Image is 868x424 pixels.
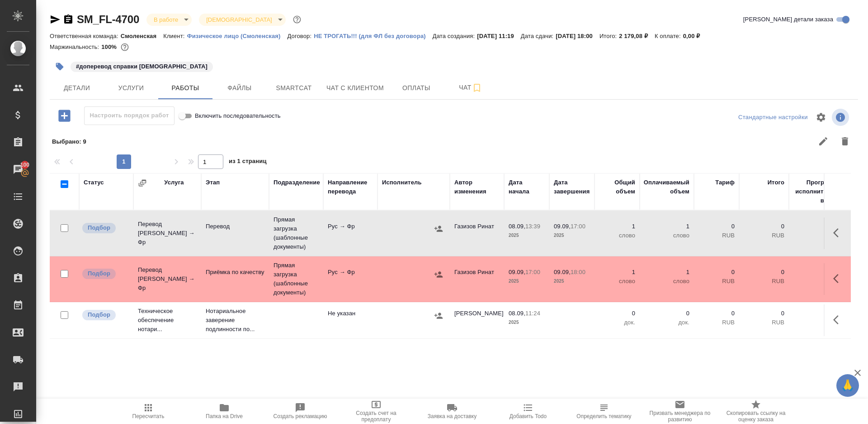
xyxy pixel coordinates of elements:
p: RUB [698,318,735,327]
span: 100 [15,160,35,169]
p: Договор: [288,33,314,39]
p: #доперевод справки [DEMOGRAPHIC_DATA] [76,62,208,71]
p: 0 [698,268,735,277]
span: Оплаты [395,82,438,94]
p: 0 [698,309,735,318]
p: [DATE] 18:00 [556,33,599,39]
p: 08.09, [509,310,525,317]
td: Рус → Фр [323,217,377,249]
div: В работе [146,14,192,26]
p: К оплате: [655,33,683,39]
span: Призвать менеджера по развитию [647,410,712,423]
p: 2025 [509,231,545,240]
div: Можно подбирать исполнителей [81,268,129,280]
p: 1 [599,222,635,231]
a: 100 [2,158,34,181]
span: Включить последовательность [195,111,281,120]
span: Файлы [218,82,261,94]
span: Чат [449,82,492,93]
span: Заявка на доставку [428,413,476,419]
p: Физическое лицо (Смоленская) [187,33,287,39]
a: НЕ ТРОГАТЬ!!! (для ФЛ без договора) [314,32,433,39]
p: док. [644,318,689,327]
div: Итого [768,178,784,187]
div: Общий объем [599,178,635,196]
p: 2025 [554,277,590,286]
button: Папка на Drive [186,399,262,424]
span: Создать счет на предоплату [344,410,409,423]
p: 13:39 [525,223,540,230]
p: 09.09, [509,269,525,275]
td: Не указан [323,304,377,336]
p: Маржинальность: [50,43,101,50]
p: 2025 [554,231,590,240]
p: Подбор [88,269,110,278]
div: Тариф [715,178,735,187]
p: 2 179,08 ₽ [619,33,655,39]
p: RUB [744,231,784,240]
div: Этап [206,178,220,187]
svg: Подписаться [472,82,482,93]
span: Определить тематику [576,413,631,419]
button: Заявка на доставку [414,399,490,424]
p: 17:00 [571,223,585,230]
p: 0,00 ₽ [683,33,707,39]
span: Услуги [109,82,153,94]
span: Пересчитать [132,413,165,419]
p: 100% [101,43,119,50]
p: RUB [698,277,735,286]
p: док. [599,318,635,327]
div: Можно подбирать исполнителей [81,309,129,321]
button: Скопировать ссылку на оценку заказа [718,399,794,424]
p: 1 [644,268,689,277]
p: 09.09, [554,223,571,230]
p: слово [599,277,635,286]
button: Добавить работу [52,106,77,125]
button: Назначить [432,268,445,281]
span: Детали [55,82,99,94]
button: Назначить [432,222,445,236]
span: Скопировать ссылку на оценку заказа [723,410,788,423]
div: split button [736,111,810,125]
p: RUB [744,318,784,327]
div: Направление перевода [328,178,373,196]
p: RUB [698,231,735,240]
p: Дата сдачи: [521,33,556,39]
td: Газизов Ринат [450,217,504,249]
div: Автор изменения [454,178,500,196]
div: Прогресс исполнителя в SC [793,178,834,205]
span: Настроить таблицу [810,106,832,128]
button: Определить тематику [566,399,642,424]
p: НЕ ТРОГАТЬ!!! (для ФЛ без договора) [314,33,433,39]
div: Дата начала [509,178,545,196]
span: Создать рекламацию [274,413,327,419]
button: [DEMOGRAPHIC_DATA] [203,16,274,24]
p: RUB [744,277,784,286]
a: Физическое лицо (Смоленская) [187,32,287,39]
p: Дата создания: [433,33,477,39]
button: Редактировать [812,130,834,152]
button: Сгруппировать [138,178,147,188]
td: [PERSON_NAME] [450,304,504,336]
p: 2025 [509,318,545,327]
span: из 1 страниц [229,156,267,169]
span: доперевод справки француза [70,62,214,70]
td: Перевод [PERSON_NAME] → Фр [133,261,201,297]
a: SM_FL-4700 [77,13,139,25]
button: 0.00 RUB; [119,41,131,53]
div: Дата завершения [554,178,590,196]
p: Подбор [88,310,110,319]
div: В работе [199,14,285,26]
button: Здесь прячутся важные кнопки [828,268,849,289]
div: Подразделение [274,178,320,187]
span: [PERSON_NAME] детали заказа [743,15,833,24]
button: Удалить [834,130,856,152]
p: Клиент: [163,33,187,39]
span: Smartcat [272,82,316,94]
p: 0 [744,268,784,277]
p: слово [644,277,689,286]
p: Смоленская [121,33,164,39]
button: Создать счет на предоплату [338,399,414,424]
p: [DATE] 11:19 [477,33,521,39]
p: Ответственная команда: [50,33,121,39]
